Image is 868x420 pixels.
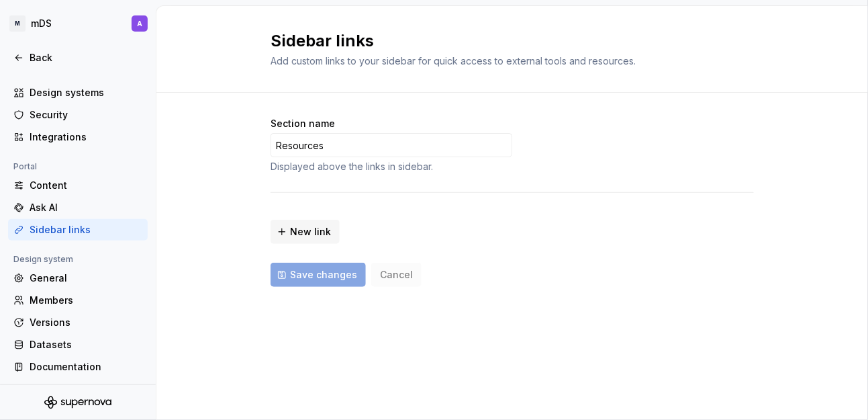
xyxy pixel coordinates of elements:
[8,251,79,267] div: Design system
[8,356,148,378] a: Documentation
[30,316,142,329] div: Versions
[271,55,636,67] span: Add custom links to your sidebar for quick access to external tools and resources.
[8,267,148,289] a: General
[30,179,142,192] div: Content
[8,159,42,175] div: Portal
[271,30,738,52] h2: Sidebar links
[30,130,142,144] div: Integrations
[9,15,26,32] div: M
[8,290,148,311] a: Members
[8,219,148,241] a: Sidebar links
[8,334,148,355] a: Datasets
[30,223,142,237] div: Sidebar links
[8,82,148,103] a: Design systems
[8,126,148,148] a: Integrations
[30,108,142,122] div: Security
[290,225,331,239] span: New link
[271,220,340,244] button: New link
[44,396,111,409] svg: Supernova Logo
[8,175,148,196] a: Content
[30,271,142,285] div: General
[8,197,148,218] a: Ask AI
[3,9,153,38] button: MmDSA
[8,104,148,126] a: Security
[30,294,142,307] div: Members
[271,117,335,130] label: Section name
[271,160,512,173] div: Displayed above the links in sidebar.
[137,18,142,29] div: A
[31,17,52,30] div: mDS
[30,338,142,351] div: Datasets
[30,360,142,374] div: Documentation
[8,312,148,333] a: Versions
[30,201,142,214] div: Ask AI
[8,47,148,69] a: Back
[30,86,142,99] div: Design systems
[30,51,142,65] div: Back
